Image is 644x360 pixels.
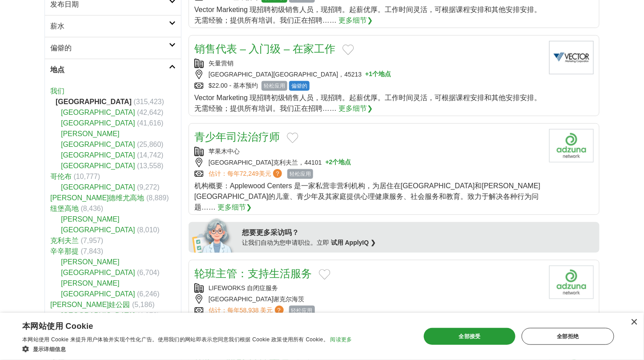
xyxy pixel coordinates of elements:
[50,87,64,95] a: 我们
[61,258,135,276] font: [PERSON_NAME][GEOGRAPHIC_DATA]
[137,269,160,276] font: (6,704)
[369,70,391,77] font: 1个地点
[146,194,169,202] font: (8,889)
[50,194,145,202] font: [PERSON_NAME]德维尤高地
[338,105,373,112] font: 更多细节❯
[549,129,594,162] img: 公司徽标
[61,109,135,116] font: [GEOGRAPHIC_DATA]
[290,171,311,177] font: 轻松应用
[209,148,240,155] font: 苹果木中心
[56,98,132,105] font: [GEOGRAPHIC_DATA]
[73,173,100,180] font: (10,777)
[209,306,286,316] a: 估计：每年58,938 美元？
[194,131,280,143] a: 青少年司法治疗师
[80,237,103,244] font: (7,957)
[209,82,258,89] font: $22.00 - 基本预约
[50,173,72,180] a: 哥伦布
[50,247,79,255] a: 辛辛那提
[338,103,373,114] a: 更多细节❯
[61,130,135,148] a: [PERSON_NAME][GEOGRAPHIC_DATA]
[194,43,335,55] a: 销售代表 – 入门级 – 在家工作
[276,307,282,314] font: ？
[22,344,352,353] div: 显示详细信息
[424,328,515,345] div: 全部接受
[209,307,227,314] font: 估计：
[22,322,93,331] font: 本网站使用 Cookie
[80,205,103,212] font: (8,436)
[133,98,164,105] font: (315,423)
[522,328,614,345] div: 全部拒绝
[227,307,240,314] font: 每年
[137,141,164,148] font: (25,860)
[209,295,305,303] font: [GEOGRAPHIC_DATA]谢克尔海茨
[137,109,164,116] font: (42,642)
[45,37,181,59] a: 偏僻的
[274,170,281,177] font: ？
[264,83,285,89] font: 轻松应用
[287,133,298,143] button: 添加到收藏职位
[209,60,233,67] a: 矢量营销
[61,183,135,191] a: [GEOGRAPHIC_DATA]
[192,217,235,253] img: apply-iq-scientist.png
[319,269,330,280] button: 添加到收藏职位
[22,336,329,343] font: 本网站使用 Cookie 来提升用户体验并实现个性化广告。使用我们的网站即表示您同意我们根据 Cookie 政策使用所有 Cookie。
[194,6,542,24] font: Vector Marketing 现招聘初级销售人员，现招聘。起薪优厚。工作时间灵活，可根据课程安排和其他安排安排。无需经验；提供所有培训。我们正在招聘……
[240,170,271,177] font: 72,249美元
[338,16,373,24] font: 更多细节❯
[227,170,240,177] font: 每年
[50,44,72,52] font: 偏僻的
[137,162,164,170] font: (13,558)
[132,301,155,308] font: (5,186)
[549,41,594,74] img: 矢量营销徽标
[209,169,284,179] a: 估计：每年72,249美元？
[137,119,164,127] font: (41,616)
[209,71,362,78] font: [GEOGRAPHIC_DATA][GEOGRAPHIC_DATA]，45213
[331,239,376,246] a: 试用 ApplyIQ ❯
[209,284,278,291] font: LIFEWORKS 自闭症服务
[50,205,79,212] a: 纽堡高地
[242,229,299,236] font: 想要更多采访吗？
[61,279,135,298] font: [PERSON_NAME][GEOGRAPHIC_DATA]
[338,15,373,26] a: 更多细节❯
[549,266,594,299] img: 公司徽标
[326,158,329,166] font: +
[209,159,322,166] font: [GEOGRAPHIC_DATA]克利夫兰，44101
[137,183,160,191] font: (9,272)
[209,170,227,177] font: 估计：
[61,311,135,319] font: [GEOGRAPHIC_DATA]
[61,119,135,127] a: [GEOGRAPHIC_DATA]
[61,151,135,159] a: [GEOGRAPHIC_DATA]
[50,301,130,308] a: [PERSON_NAME]娃公园
[194,267,312,279] font: 轮班主管：支持生活服务
[194,182,540,211] font: 机构概要：Applewood Centers 是一家私营非营利机构，为居住在[GEOGRAPHIC_DATA]和[PERSON_NAME][GEOGRAPHIC_DATA]的儿童、青少年及其家庭...
[365,70,369,77] font: +
[291,307,313,314] font: 轻松应用
[326,158,351,167] button: +2个地点
[45,15,181,37] a: 薪水
[50,0,79,8] font: 发布日期
[50,22,64,30] font: 薪水
[194,94,542,112] font: Vector Marketing 现招聘初级销售人员，现招聘。起薪优厚。工作时间灵活，可根据课程安排和其他安排安排。无需经验；提供所有培训。我们正在招聘……
[61,162,135,170] a: [GEOGRAPHIC_DATA]
[242,239,329,246] font: 让我们自动为您申请职位。立即
[80,247,103,255] font: (7,843)
[61,215,135,234] a: [PERSON_NAME][GEOGRAPHIC_DATA]
[459,333,481,340] font: 全部接受
[50,66,64,73] font: 地点
[137,290,160,298] font: (6,246)
[217,203,252,211] font: 更多细节❯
